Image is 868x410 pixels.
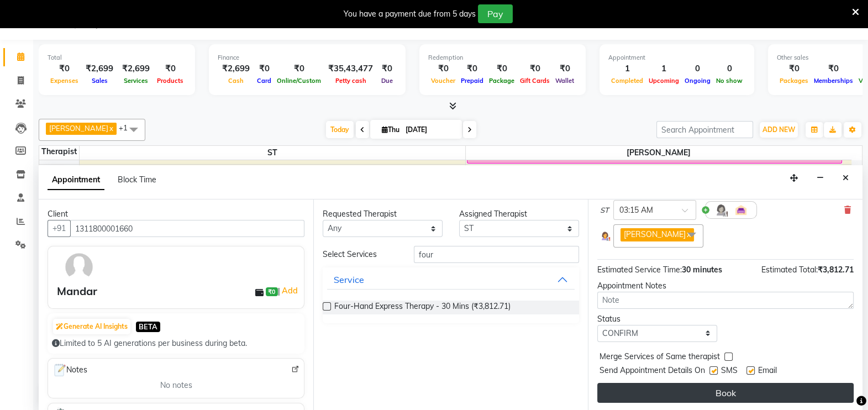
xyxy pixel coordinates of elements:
[624,229,686,239] span: [PERSON_NAME]
[811,77,856,85] span: Memberships
[597,313,717,325] div: Status
[656,121,753,138] input: Search Appointment
[218,62,254,75] div: ₹2,699
[553,77,577,85] span: Wallet
[760,122,798,138] button: ADD NEW
[48,170,104,190] span: Appointment
[52,338,300,349] div: Limited to 5 AI generations per business during beta.
[49,124,108,133] span: [PERSON_NAME]
[378,77,396,85] span: Due
[118,175,156,185] span: Block Time
[838,170,854,187] button: Close
[274,77,324,85] span: Online/Custom
[118,62,154,75] div: ₹2,699
[45,165,79,176] div: 1:30 AM
[323,208,443,220] div: Requested Therapist
[713,62,745,75] div: 0
[713,77,745,85] span: No show
[89,77,111,85] span: Sales
[597,265,682,275] span: Estimated Service Time:
[682,62,713,75] div: 0
[486,77,517,85] span: Package
[682,77,713,85] span: Ongoing
[608,53,745,62] div: Appointment
[478,4,513,23] button: Pay
[63,251,95,283] img: avatar
[517,77,553,85] span: Gift Cards
[714,203,728,217] img: Hairdresser.png
[553,62,577,75] div: ₹0
[646,62,682,75] div: 1
[777,62,811,75] div: ₹0
[721,365,738,379] span: SMS
[254,77,274,85] span: Card
[326,121,354,138] span: Today
[599,365,705,379] span: Send Appointment Details On
[136,322,160,332] span: BETA
[333,77,369,85] span: Petty cash
[324,62,377,75] div: ₹35,43,477
[254,62,274,75] div: ₹0
[80,146,465,160] span: ST
[377,62,397,75] div: ₹0
[682,265,722,275] span: 30 minutes
[48,62,81,75] div: ₹0
[517,62,553,75] div: ₹0
[599,351,720,365] span: Merge Services of Same therapist
[280,284,299,297] a: Add
[81,62,118,75] div: ₹2,699
[70,220,304,237] input: Search by Name/Mobile/Email/Code
[48,77,81,85] span: Expenses
[48,53,186,62] div: Total
[597,383,854,403] button: Book
[734,203,748,217] img: Interior.png
[327,270,575,290] button: Service
[266,287,277,296] span: ₹0
[344,8,476,20] div: You have a payment due from 5 days
[53,319,130,334] button: Generate AI Insights
[428,53,577,62] div: Redemption
[458,62,486,75] div: ₹0
[414,246,579,263] input: Search by service name
[121,77,151,85] span: Services
[777,77,811,85] span: Packages
[762,125,795,134] span: ADD NEW
[334,273,364,286] div: Service
[52,363,87,377] span: Notes
[458,77,486,85] span: Prepaid
[608,77,646,85] span: Completed
[154,62,186,75] div: ₹0
[811,62,856,75] div: ₹0
[48,208,304,220] div: Client
[48,220,71,237] button: +91
[278,284,299,297] span: |
[108,124,113,133] a: x
[459,208,579,220] div: Assigned Therapist
[314,249,406,260] div: Select Services
[39,146,79,157] div: Therapist
[758,365,777,379] span: Email
[428,77,458,85] span: Voucher
[160,380,192,391] span: No notes
[154,77,186,85] span: Products
[218,53,397,62] div: Finance
[119,123,136,132] span: +1
[402,122,457,138] input: 2025-09-04
[597,280,854,292] div: Appointment Notes
[274,62,324,75] div: ₹0
[608,62,646,75] div: 1
[225,77,246,85] span: Cash
[379,125,402,134] span: Thu
[600,205,609,216] span: ST
[600,231,610,241] img: Hairdresser.png
[428,62,458,75] div: ₹0
[761,265,818,275] span: Estimated Total:
[486,62,517,75] div: ₹0
[334,301,511,314] span: Four-Hand Express Therapy - 30 Mins (₹3,812.71)
[57,283,97,299] div: Mandar
[818,265,854,275] span: ₹3,812.71
[646,77,682,85] span: Upcoming
[466,146,852,160] span: [PERSON_NAME]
